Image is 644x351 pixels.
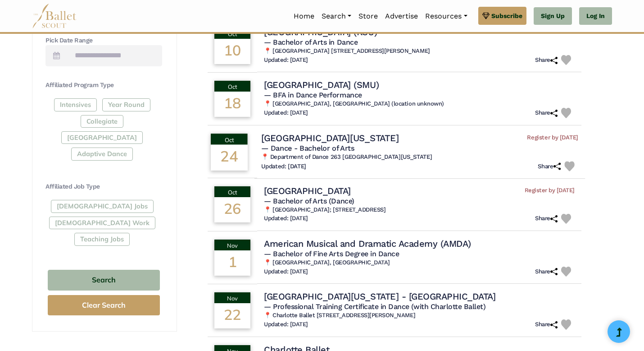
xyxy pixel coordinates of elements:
[264,312,575,319] h6: 📍 Charlotte Ballet [STREET_ADDRESS][PERSON_NAME]
[579,7,612,25] a: Log In
[214,39,250,64] div: 10
[264,100,575,108] h6: 📍 [GEOGRAPHIC_DATA], [GEOGRAPHIC_DATA] (location unknown)
[264,38,358,46] span: — Bachelor of Arts in Dance
[261,143,354,152] span: — Dance - Bachelor of Arts
[538,162,561,170] h6: Share
[264,249,399,258] span: — Bachelor of Fine Arts Degree in Dance
[264,79,379,91] h4: [GEOGRAPHIC_DATA] (SMU)
[48,270,160,291] button: Search
[264,91,362,99] span: — BFA in Dance Performance
[48,295,160,315] button: Clear Search
[264,185,351,197] h4: [GEOGRAPHIC_DATA]
[214,240,250,250] div: Nov
[318,7,355,26] a: Search
[535,268,558,276] h6: Share
[264,321,308,328] h6: Updated: [DATE]
[535,109,558,117] h6: Share
[214,197,250,222] div: 26
[264,47,575,55] h6: 📍 [GEOGRAPHIC_DATA] [STREET_ADDRESS][PERSON_NAME]
[264,109,308,117] h6: Updated: [DATE]
[264,56,308,64] h6: Updated: [DATE]
[214,250,250,276] div: 1
[535,215,558,222] h6: Share
[264,206,575,214] h6: 📍 [GEOGRAPHIC_DATA]; [STREET_ADDRESS]
[264,302,485,311] span: — Professional Training Certificate in Dance (with Charlotte Ballet)
[527,134,578,141] span: Register by [DATE]
[45,81,162,90] h4: Affiliated Program Type
[45,36,162,45] h4: Pick Date Range
[261,162,306,170] h6: Updated: [DATE]
[525,187,575,194] span: Register by [DATE]
[264,259,575,267] h6: 📍 [GEOGRAPHIC_DATA], [GEOGRAPHIC_DATA]
[355,7,381,26] a: Store
[534,7,572,25] a: Sign Up
[214,186,250,197] div: Oct
[214,81,250,92] div: Oct
[422,7,471,26] a: Resources
[290,7,318,26] a: Home
[264,197,354,205] span: — Bachelor of Arts (Dance)
[535,321,558,328] h6: Share
[478,7,526,25] a: Subscribe
[214,292,250,303] div: Nov
[264,238,471,249] h4: American Musical and Dramatic Academy (AMDA)
[211,144,248,170] div: 24
[214,303,250,328] div: 22
[45,182,162,191] h4: Affiliated Job Type
[535,56,558,64] h6: Share
[211,133,248,144] div: Oct
[491,11,522,21] span: Subscribe
[214,92,250,117] div: 18
[261,132,399,144] h4: [GEOGRAPHIC_DATA][US_STATE]
[381,7,422,26] a: Advertise
[261,153,578,161] h6: 📍 Department of Dance 263 [GEOGRAPHIC_DATA][US_STATE]
[482,11,490,21] img: gem.svg
[264,215,308,222] h6: Updated: [DATE]
[264,291,495,302] h4: [GEOGRAPHIC_DATA][US_STATE] - [GEOGRAPHIC_DATA]
[264,268,308,276] h6: Updated: [DATE]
